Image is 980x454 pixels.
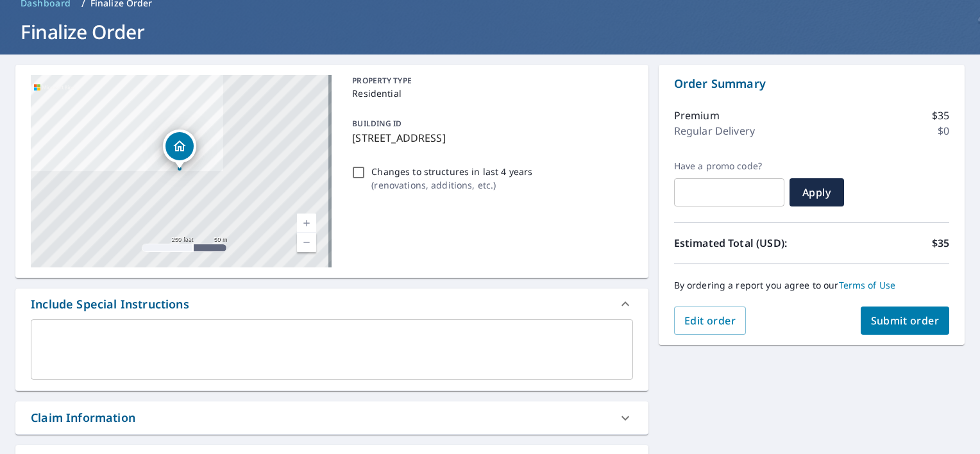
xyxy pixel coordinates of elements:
div: Include Special Instructions [15,289,648,319]
p: BUILDING ID [352,118,401,129]
p: ( renovations, additions, etc. ) [371,178,532,192]
div: Claim Information [15,401,648,434]
a: Current Level 17, Zoom In [297,214,316,233]
div: Include Special Instructions [31,296,189,313]
p: $0 [938,123,949,139]
span: Edit order [684,314,736,328]
p: Estimated Total (USD): [674,235,812,251]
p: $35 [932,235,949,251]
span: Apply [800,185,834,199]
p: Regular Delivery [674,123,755,139]
p: By ordering a report you agree to our [674,280,949,291]
p: Premium [674,108,720,123]
a: Terms of Use [839,279,896,291]
button: Edit order [674,307,747,335]
button: Apply [790,178,844,206]
p: Changes to structures in last 4 years [371,165,532,178]
h1: Finalize Order [15,19,965,45]
div: Dropped pin, building 1, Residential property, 6715 Starcrest Dr Charlotte, NC 28210 [163,130,196,169]
p: Order Summary [674,75,949,92]
p: Residential [352,87,627,100]
p: [STREET_ADDRESS] [352,130,627,146]
div: Claim Information [31,409,135,426]
label: Have a promo code? [674,160,784,172]
button: Submit order [861,307,950,335]
a: Current Level 17, Zoom Out [297,233,316,252]
span: Submit order [871,314,940,328]
p: $35 [932,108,949,123]
p: PROPERTY TYPE [352,75,627,87]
